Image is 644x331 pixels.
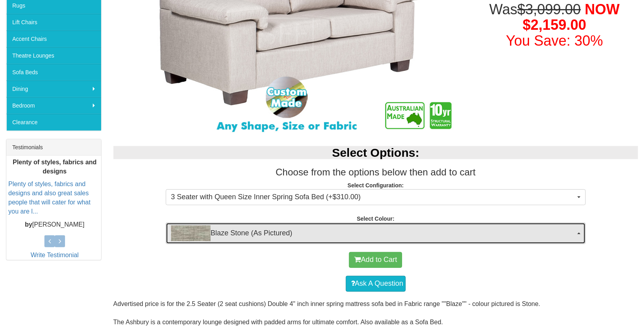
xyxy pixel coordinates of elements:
a: Lift Chairs [6,14,101,31]
font: You Save: 30% [506,33,603,49]
b: by [25,221,33,228]
b: Plenty of styles, fabrics and designs [13,159,97,175]
span: 3 Seater with Queen Size Inner Spring Sofa Bed (+$310.00) [171,192,575,202]
a: Bedroom [6,97,101,114]
span: NOW $2,159.00 [523,1,620,33]
a: Clearance [6,114,101,131]
img: Blaze Stone (As Pictured) [171,225,211,241]
a: Accent Chairs [6,31,101,47]
button: Blaze Stone (As Pictured)Blaze Stone (As Pictured) [166,223,586,244]
a: Plenty of styles, fabrics and designs and also great sales people that will cater for what you ar... [8,181,90,215]
span: Blaze Stone (As Pictured) [171,225,575,241]
del: $3,099.00 [517,1,581,17]
button: Add to Cart [349,252,402,268]
b: Select Options: [332,146,419,159]
a: Dining [6,81,101,97]
a: Theatre Lounges [6,47,101,64]
strong: Select Colour: [357,216,395,222]
a: Write Testimonial [31,252,79,258]
p: [PERSON_NAME] [8,220,101,229]
strong: Select Configuration: [348,182,404,189]
a: Ask A Question [346,276,406,292]
button: 3 Seater with Queen Size Inner Spring Sofa Bed (+$310.00) [166,189,586,205]
h1: Was [471,2,638,49]
h3: Choose from the options below then add to cart [113,167,638,177]
div: Testimonials [6,139,101,156]
a: Sofa Beds [6,64,101,81]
